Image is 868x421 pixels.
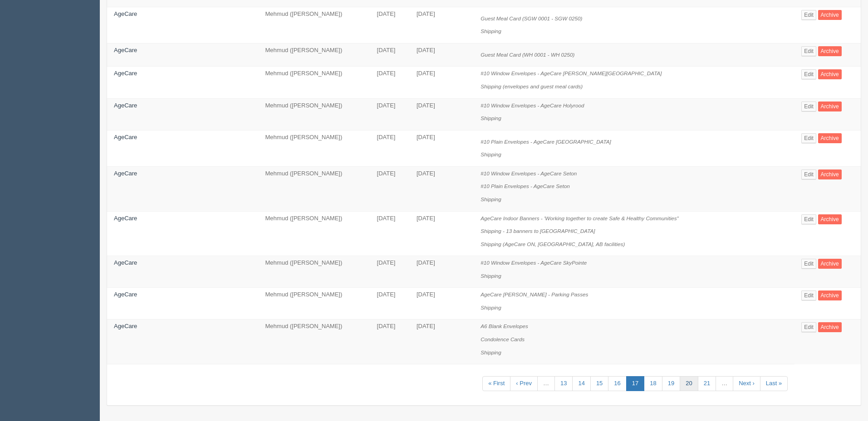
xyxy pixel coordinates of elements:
a: Next › [733,376,760,391]
a: Edit [801,69,816,79]
a: Archive [818,10,842,20]
i: Shipping [481,28,501,34]
i: Guest Meal Card (WH 0001 - WH 0250) [481,52,574,58]
a: 19 [662,376,680,391]
td: [DATE] [410,256,474,288]
td: Mehmud ([PERSON_NAME]) [259,256,370,288]
td: Mehmud ([PERSON_NAME]) [259,319,370,364]
a: AgeCare [114,102,137,109]
td: [DATE] [410,130,474,166]
a: 20 [680,376,698,391]
td: Mehmud ([PERSON_NAME]) [259,67,370,98]
i: Shipping [481,196,501,202]
a: Edit [801,259,816,269]
a: 18 [644,376,662,391]
td: [DATE] [410,67,474,98]
td: [DATE] [410,288,474,319]
td: Mehmud ([PERSON_NAME]) [259,166,370,211]
i: Guest Meal Card (SGW 0001 - SGW 0250) [481,15,582,21]
a: … [716,376,733,391]
a: Edit [801,102,816,111]
a: Archive [818,69,842,79]
td: [DATE] [370,166,410,211]
i: Shipping - 13 banners to [GEOGRAPHIC_DATA] [481,228,595,234]
i: #10 Window Envelopes - AgeCare SkyPointe [481,260,587,266]
i: Shipping [481,115,501,121]
a: Edit [801,10,816,20]
a: AgeCare [114,259,137,266]
td: Mehmud ([PERSON_NAME]) [259,211,370,256]
a: Archive [818,322,842,332]
a: Archive [818,259,842,269]
i: Shipping (AgeCare ON, [GEOGRAPHIC_DATA], AB facilities) [481,241,625,247]
a: Edit [801,214,816,224]
i: #10 Window Envelopes - AgeCare Holyrood [481,102,584,108]
i: #10 Window Envelopes - AgeCare [PERSON_NAME][GEOGRAPHIC_DATA] [481,70,662,76]
a: Edit [801,169,816,179]
i: AgeCare [PERSON_NAME] - Parking Passes [481,291,588,297]
a: ‹ Prev [510,376,538,391]
td: Mehmud ([PERSON_NAME]) [259,288,370,319]
td: [DATE] [410,7,474,43]
a: 15 [590,376,608,391]
a: AgeCare [114,215,137,222]
a: AgeCare [114,170,137,177]
td: [DATE] [370,288,410,319]
td: Mehmud ([PERSON_NAME]) [259,7,370,43]
i: #10 Plain Envelopes - AgeCare [GEOGRAPHIC_DATA] [481,139,611,145]
i: Shipping [481,305,501,310]
i: Shipping [481,349,501,355]
td: [DATE] [370,67,410,98]
a: 21 [698,376,716,391]
a: Edit [801,133,816,143]
a: AgeCare [114,323,137,329]
td: [DATE] [410,43,474,67]
a: « First [482,376,510,391]
td: [DATE] [370,256,410,288]
a: Last » [760,376,788,391]
a: … [537,376,555,391]
a: Archive [818,214,842,224]
td: [DATE] [370,319,410,364]
td: [DATE] [410,166,474,211]
td: [DATE] [370,211,410,256]
td: Mehmud ([PERSON_NAME]) [259,98,370,130]
a: AgeCare [114,291,137,298]
td: [DATE] [410,98,474,130]
a: Archive [818,46,842,56]
a: Edit [801,322,816,332]
a: AgeCare [114,70,137,77]
td: [DATE] [370,130,410,166]
i: #10 Plain Envelopes - AgeCare Seton [481,183,569,189]
td: Mehmud ([PERSON_NAME]) [259,130,370,166]
i: A6 Blank Envelopes [481,323,528,329]
a: Archive [818,290,842,300]
a: 14 [572,376,590,391]
td: [DATE] [370,43,410,67]
td: [DATE] [370,7,410,43]
a: 13 [554,376,573,391]
a: Archive [818,102,842,111]
i: #10 Window Envelopes - AgeCare Seton [481,170,577,176]
a: Edit [801,290,816,300]
i: Shipping [481,273,501,279]
a: 17 [626,376,644,391]
i: AgeCare Indoor Banners - 'Working together to create Safe & Healthy Communities" [481,215,678,221]
td: [DATE] [370,98,410,130]
a: 16 [608,376,626,391]
a: AgeCare [114,134,137,140]
a: Edit [801,46,816,56]
i: Condolence Cards [481,336,525,342]
td: [DATE] [410,211,474,256]
a: AgeCare [114,10,137,17]
a: Archive [818,133,842,143]
a: AgeCare [114,47,137,53]
i: Shipping (envelopes and guest meal cards) [481,83,583,89]
td: [DATE] [410,319,474,364]
a: Archive [818,169,842,179]
i: Shipping [481,151,501,157]
td: Mehmud ([PERSON_NAME]) [259,43,370,67]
